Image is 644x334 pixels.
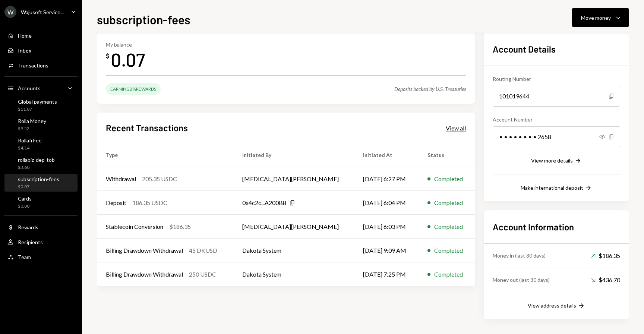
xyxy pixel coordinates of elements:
div: Wajusoft Service... [21,9,64,15]
div: View address details [528,302,576,309]
div: Money out (last 30 days) [493,276,550,284]
div: Accounts [18,85,41,91]
div: 0.07 [111,48,145,71]
a: Rewards [4,220,78,234]
div: Deposits backed by U.S. Treasuries [394,86,466,92]
button: View address details [528,302,585,310]
a: Inbox [4,44,78,57]
div: $11.07 [18,106,57,113]
div: Rolla Money [18,118,46,124]
td: Dakota System [233,262,354,286]
div: $4.14 [18,145,42,151]
div: Team [18,254,31,260]
div: Completed [434,246,463,255]
div: My balance [106,41,145,48]
div: Inbox [18,47,31,54]
div: Recipients [18,239,43,245]
a: View all [446,124,466,132]
td: [DATE] 6:04 PM [354,191,419,215]
a: Team [4,250,78,264]
div: 205.35 USDC [142,174,177,183]
div: $9.52 [18,126,46,132]
div: Billing Drawdown Withdrawal [106,246,183,255]
div: Account Number [493,116,620,123]
th: Type [97,143,233,167]
div: subscription-fees [18,176,59,182]
div: View more details [531,157,573,164]
a: subscription-fees$0.07 [4,174,78,192]
td: Dakota System [233,239,354,262]
div: View all [446,125,466,132]
h2: Recent Transactions [106,122,188,134]
div: Make international deposit [521,185,583,191]
th: Status [419,143,475,167]
a: rollabiz-dep-tob$3.60 [4,154,78,172]
div: Billing Drawdown Withdrawal [106,270,183,279]
div: 45 DKUSD [189,246,217,255]
div: Earning 2% Rewards [106,83,161,95]
div: Home [18,32,32,39]
div: Completed [434,222,463,231]
a: Recipients [4,235,78,249]
a: Global payments$11.07 [4,96,78,114]
a: Cards$0.00 [4,193,78,211]
div: Move money [581,14,611,22]
td: [DATE] 6:27 PM [354,167,419,191]
div: rollabiz-dep-tob [18,157,55,163]
td: [DATE] 6:03 PM [354,215,419,239]
td: [DATE] 9:09 AM [354,239,419,262]
div: Rewards [18,224,38,230]
td: [MEDICAL_DATA][PERSON_NAME] [233,167,354,191]
div: $436.70 [591,275,620,284]
div: Deposit [106,198,126,207]
div: $3.60 [18,164,55,171]
div: 186.35 USDC [132,198,167,207]
a: Home [4,29,78,42]
div: Money in (last 30 days) [493,252,546,259]
div: Completed [434,198,463,207]
div: Withdrawal [106,174,136,183]
th: Initiated At [354,143,419,167]
button: View more details [531,157,582,165]
h1: subscription-fees [97,12,190,27]
h2: Account Information [493,221,620,233]
td: [DATE] 7:25 PM [354,262,419,286]
a: Rolla Money$9.52 [4,116,78,133]
th: Initiated By [233,143,354,167]
div: $186.35 [169,222,191,231]
div: Completed [434,270,463,279]
div: 0x4c2c...A200B8 [242,198,286,207]
div: Routing Number [493,75,620,83]
div: Rollafi Fee [18,137,42,144]
div: $186.35 [591,251,620,260]
div: 101019644 [493,86,620,107]
div: $0.07 [18,184,59,190]
div: $ [106,52,109,60]
div: Completed [434,174,463,183]
h2: Account Details [493,43,620,55]
div: • • • • • • • • 2658 [493,126,620,147]
div: Cards [18,195,32,202]
button: Make international deposit [521,184,592,192]
button: Move money [572,8,629,27]
td: [MEDICAL_DATA][PERSON_NAME] [233,215,354,239]
a: Accounts [4,81,78,95]
div: W [4,6,16,18]
div: Global payments [18,98,57,105]
div: 250 USDC [189,270,216,279]
div: Transactions [18,62,48,69]
a: Transactions [4,59,78,72]
a: Rollafi Fee$4.14 [4,135,78,153]
div: Stablecoin Conversion [106,222,163,231]
div: $0.00 [18,203,32,209]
